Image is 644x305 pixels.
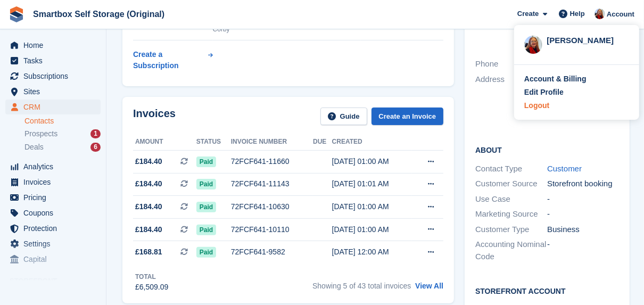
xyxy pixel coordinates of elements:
[517,9,539,19] span: Create
[5,190,101,205] a: menu
[135,272,168,282] div: Total
[475,224,547,236] div: Customer Type
[475,58,547,70] div: Phone
[23,221,87,236] span: Protection
[196,156,216,167] span: Paid
[135,201,162,212] span: £184.40
[133,134,196,151] th: Amount
[332,156,412,167] div: [DATE] 01:00 AM
[5,84,101,99] a: menu
[23,84,87,99] span: Sites
[196,134,231,151] th: Status
[547,35,629,44] div: [PERSON_NAME]
[475,163,547,175] div: Contact Type
[5,252,101,267] a: menu
[5,205,101,220] a: menu
[524,73,587,85] div: Account & Billing
[475,193,547,205] div: Use Case
[23,159,87,174] span: Analytics
[524,100,549,111] div: Logout
[23,175,87,189] span: Invoices
[23,205,87,220] span: Coupons
[196,179,216,189] span: Paid
[547,224,619,236] div: Business
[332,246,412,258] div: [DATE] 12:00 AM
[547,193,619,205] div: -
[524,73,629,85] a: Account & Billing
[133,49,206,71] div: Create a Subscription
[24,116,101,126] a: Contacts
[213,24,320,34] div: Corby
[332,178,412,189] div: [DATE] 01:01 AM
[135,224,162,235] span: £184.40
[312,282,411,290] span: Showing 5 of 43 total invoices
[475,178,547,190] div: Customer Source
[524,36,542,54] img: Sam Austin
[332,224,412,235] div: [DATE] 01:00 AM
[475,285,619,296] h2: Storefront Account
[570,9,585,19] span: Help
[332,201,412,212] div: [DATE] 01:00 AM
[23,236,87,251] span: Settings
[607,9,634,20] span: Account
[547,238,619,262] div: -
[10,276,106,286] span: Storefront
[5,38,101,53] a: menu
[595,9,605,19] img: Sam Austin
[5,100,101,114] a: menu
[23,190,87,205] span: Pricing
[196,225,216,235] span: Paid
[90,129,101,138] div: 1
[313,134,332,151] th: Due
[475,73,547,121] div: Address
[23,100,87,114] span: CRM
[371,108,444,125] a: Create an Invoice
[133,45,213,76] a: Create a Subscription
[415,282,443,290] a: View All
[23,252,87,267] span: Capital
[231,178,313,189] div: 72FCF641-11143
[332,134,412,151] th: Created
[23,38,87,53] span: Home
[29,5,169,23] a: Smartbox Self Storage (Original)
[23,53,87,68] span: Tasks
[24,142,44,152] span: Deals
[475,144,619,155] h2: About
[547,164,582,173] a: Customer
[231,134,313,151] th: Invoice number
[547,178,619,190] div: Storefront booking
[231,201,313,212] div: 72FCF641-10630
[196,247,216,258] span: Paid
[9,6,24,22] img: stora-icon-8386f47178a22dfd0bd8f6a31ec36ba5ce8667c1dd55bd0f319d3a0aa187defe.svg
[5,53,101,68] a: menu
[135,246,162,258] span: £168.81
[135,282,168,293] div: £6,509.09
[5,236,101,251] a: menu
[524,100,629,111] a: Logout
[231,224,313,235] div: 72FCF641-10110
[135,156,162,167] span: £184.40
[5,69,101,84] a: menu
[133,108,176,125] h2: Invoices
[24,129,57,139] span: Prospects
[90,143,101,152] div: 6
[135,178,162,189] span: £184.40
[524,87,629,98] a: Edit Profile
[524,87,564,98] div: Edit Profile
[231,156,313,167] div: 72FCF641-11660
[5,221,101,236] a: menu
[320,108,367,125] a: Guide
[196,202,216,212] span: Paid
[23,69,87,84] span: Subscriptions
[24,142,101,153] a: Deals 6
[24,128,101,139] a: Prospects 1
[547,208,619,220] div: -
[5,159,101,174] a: menu
[5,175,101,189] a: menu
[475,19,547,55] div: Email
[231,246,313,258] div: 72FCF641-9582
[475,208,547,220] div: Marketing Source
[475,238,547,262] div: Accounting Nominal Code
